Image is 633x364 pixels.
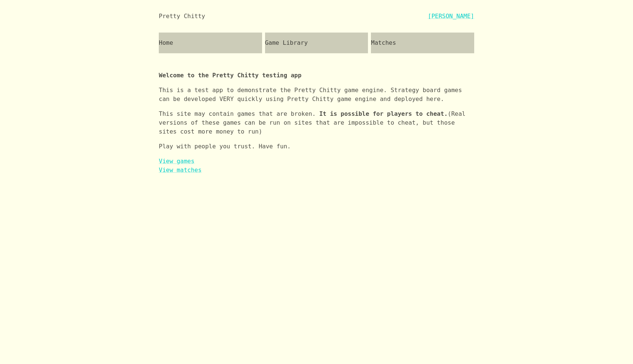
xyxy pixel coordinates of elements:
[371,33,474,53] a: Matches
[265,33,368,53] a: Game Library
[159,59,474,86] p: Welcome to the Pretty Chitty testing app
[159,86,474,109] p: This is a test app to demonstrate the Pretty Chitty game engine. Strategy board games can be deve...
[159,142,474,157] p: Play with people you trust. Have fun.
[159,109,474,142] p: This site may contain games that are broken. (Real versions of these games can be run on sites th...
[159,158,194,165] a: View games
[159,12,205,21] div: Pretty Chitty
[428,12,474,21] a: [PERSON_NAME]
[159,33,262,53] a: Home
[159,166,202,173] a: View matches
[319,110,448,117] b: It is possible for players to cheat.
